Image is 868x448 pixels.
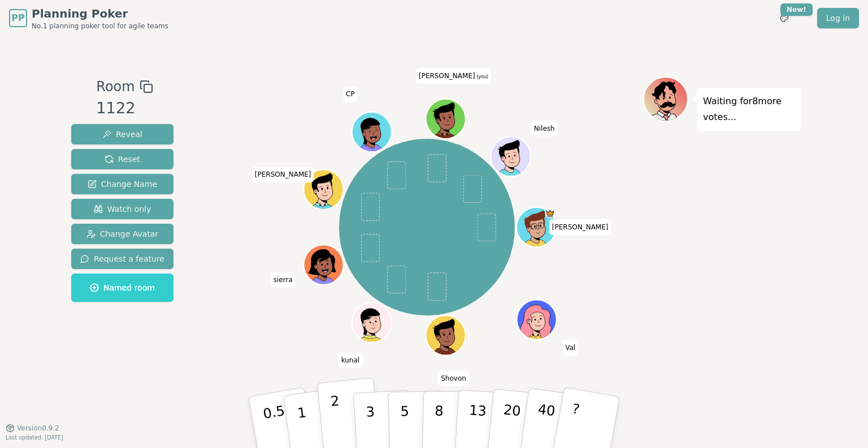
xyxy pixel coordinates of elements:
span: Request a feature [80,253,164,264]
span: Click to change your name [531,121,558,136]
span: Click to change your name [562,340,578,356]
span: Click to change your name [549,219,611,235]
span: Click to change your name [338,352,362,368]
button: Change Name [71,174,173,194]
div: 1122 [96,97,153,120]
span: Reveal [102,129,142,140]
button: Named room [71,274,173,302]
button: Change Avatar [71,224,173,244]
p: Waiting for 8 more votes... [703,93,796,125]
span: Room [96,76,134,97]
div: New! [780,3,813,16]
button: Reveal [71,124,173,144]
span: Change Avatar [86,228,159,240]
span: Click to change your name [438,370,469,386]
button: New! [774,8,795,28]
button: Reset [71,149,173,169]
span: PP [11,11,24,25]
span: Change Name [88,178,157,190]
button: Watch only [71,199,173,219]
span: No.1 planning poker tool for agile teams [32,22,168,31]
span: Reset [105,153,140,165]
span: Click to change your name [343,86,358,102]
span: Click to change your name [252,167,314,182]
span: Last updated: [DATE] [6,434,63,441]
span: spencer is the host [545,208,555,219]
a: Log in [817,8,859,28]
span: Click to change your name [271,272,296,288]
button: Click to change your avatar [427,100,465,138]
span: (you) [475,74,489,79]
span: Watch only [94,203,151,215]
a: PPPlanning PokerNo.1 planning poker tool for agile teams [9,6,168,31]
span: Click to change your name [416,68,491,84]
span: Planning Poker [32,6,168,22]
button: Version0.9.2 [6,424,59,433]
span: Version 0.9.2 [17,424,59,433]
span: Named room [90,282,155,293]
button: Request a feature [71,249,173,269]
